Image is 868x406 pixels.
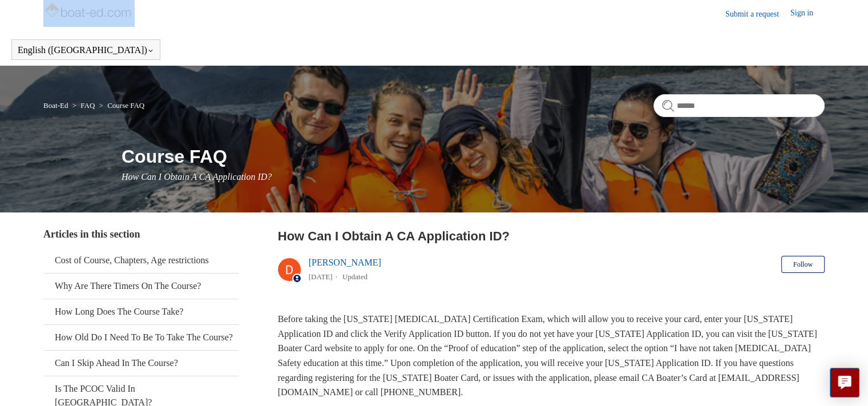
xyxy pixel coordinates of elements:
button: Follow Article [781,256,825,273]
a: How Long Does The Course Take? [43,299,239,324]
a: Course FAQ [107,101,144,110]
button: Live chat [830,368,859,397]
li: Boat-Ed [43,101,70,110]
a: How Old Do I Need To Be To Take The Course? [43,325,239,350]
a: Submit a request [725,8,790,20]
h1: Course FAQ [122,143,825,170]
li: Course FAQ [97,101,145,110]
a: [PERSON_NAME] [309,258,381,267]
button: English ([GEOGRAPHIC_DATA]) [18,45,154,55]
span: How Can I Obtain A CA Application ID? [122,172,272,182]
time: 03/01/2024, 15:15 [309,272,333,281]
a: FAQ [80,101,95,110]
li: FAQ [70,101,97,110]
a: Boat-Ed [43,101,68,110]
h2: How Can I Obtain A CA Application ID? [278,227,825,246]
a: Cost of Course, Chapters, Age restrictions [43,248,239,273]
input: Search [653,94,825,117]
span: Articles in this section [43,228,140,240]
span: Before taking the [US_STATE] [MEDICAL_DATA] Certification Exam, which will allow you to receive y... [278,314,817,397]
a: Why Are There Timers On The Course? [43,274,239,299]
a: Sign in [790,7,825,21]
li: Updated [342,272,368,281]
a: Can I Skip Ahead In The Course? [43,351,239,376]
